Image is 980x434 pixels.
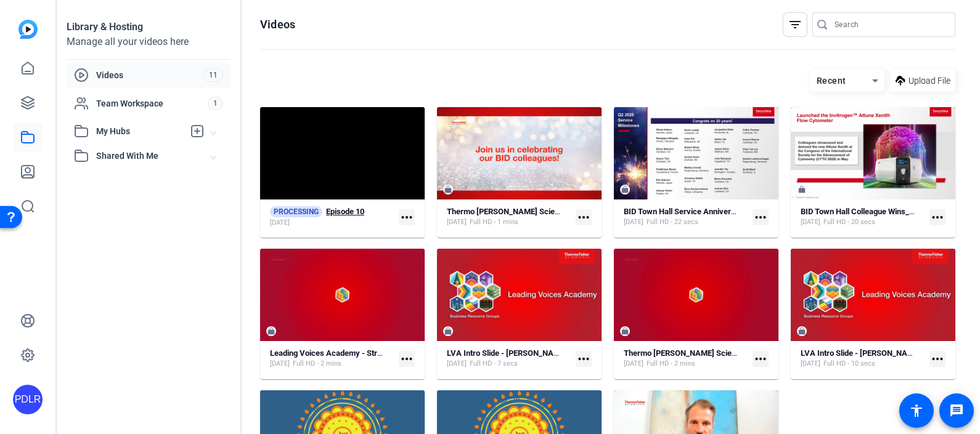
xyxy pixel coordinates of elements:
span: 11 [203,68,223,82]
a: BID Town Hall Colleague Wins_July 31_2025[DATE]Full HD - 20 secs [801,207,925,227]
span: Full HD - 2 mins [647,359,695,369]
span: [DATE] [624,217,643,227]
a: LVA Intro Slide - [PERSON_NAME][DATE]Full HD - 7 secs [447,348,571,369]
strong: Thermo [PERSON_NAME] Scientific - Music Option Simple (49857) [447,207,681,216]
span: [DATE] [270,218,290,228]
div: PDLR [13,385,43,414]
input: Search [835,17,945,32]
strong: LVA Intro Slide - [PERSON_NAME] [447,348,567,358]
span: [DATE] [270,359,290,369]
span: Full HD - 10 secs [823,359,875,369]
span: 1 [208,97,223,110]
a: PROCESSINGEpisode 10[DATE] [270,206,394,228]
strong: LVA Intro Slide - [PERSON_NAME] [801,348,921,358]
span: [DATE] [447,359,467,369]
span: Full HD - 7 secs [470,359,518,369]
mat-icon: more_horiz [929,209,945,225]
span: PROCESSING [270,206,322,217]
div: Library & Hosting [67,20,231,34]
mat-icon: more_horiz [399,351,415,367]
span: [DATE] [801,217,820,227]
mat-icon: more_horiz [753,351,769,367]
mat-icon: accessibility [909,403,924,418]
span: Upload File [909,74,950,87]
mat-icon: more_horiz [929,351,945,367]
a: Thermo [PERSON_NAME] Scientific Simple (39536)[DATE]Full HD - 2 mins [624,348,748,369]
div: Manage all your videos here [67,34,231,49]
strong: Leading Voices Academy - Stress & Resilience [270,348,436,358]
mat-icon: message [949,403,964,418]
a: LVA Intro Slide - [PERSON_NAME][DATE]Full HD - 10 secs [801,348,925,369]
span: Team Workspace [96,97,208,110]
mat-icon: more_horiz [576,351,592,367]
mat-icon: filter_list [788,17,802,32]
span: Shared With Me [96,150,211,163]
mat-icon: more_horiz [399,209,415,225]
span: Full HD - 20 secs [823,217,875,227]
strong: BID Town Hall Service Anniversaries_July 31_2025 (1) [624,207,815,216]
span: [DATE] [624,359,643,369]
mat-icon: more_horiz [753,209,769,225]
span: Videos [96,69,203,81]
button: Upload File [891,70,955,92]
span: Full HD - 22 secs [647,217,698,227]
mat-expansion-panel-header: My Hubs [67,119,231,143]
a: BID Town Hall Service Anniversaries_July 31_2025 (1)[DATE]Full HD - 22 secs [624,207,748,227]
h1: Videos [260,17,295,32]
a: Leading Voices Academy - Stress & Resilience[DATE]Full HD - 2 mins [270,348,394,369]
mat-icon: more_horiz [576,209,592,225]
span: Full HD - 2 mins [293,359,341,369]
strong: BID Town Hall Colleague Wins_July 31_2025 [801,207,955,216]
span: [DATE] [801,359,820,369]
mat-expansion-panel-header: Shared With Me [67,143,231,168]
strong: Episode 10 [326,207,364,216]
span: Recent [817,76,846,86]
img: blue-gradient.svg [18,20,38,39]
span: [DATE] [447,217,467,227]
a: Thermo [PERSON_NAME] Scientific - Music Option Simple (49857)[DATE]Full HD - 1 mins [447,207,571,227]
strong: Thermo [PERSON_NAME] Scientific Simple (39536) [624,348,805,358]
span: My Hubs [96,125,184,138]
span: Full HD - 1 mins [470,217,518,227]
